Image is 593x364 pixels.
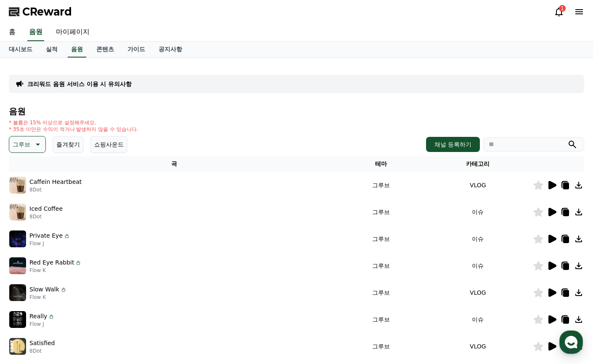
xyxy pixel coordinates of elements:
[339,225,423,252] td: 그루브
[29,285,59,294] p: Slow Walk
[29,321,55,327] p: Flow J
[9,338,26,355] img: music
[29,312,47,321] p: Really
[90,42,121,58] a: 콘텐츠
[339,172,423,199] td: 그루브
[53,136,84,153] button: 즐겨찾기
[423,333,533,360] td: VLOG
[423,199,533,225] td: 이슈
[29,178,82,186] p: Caffein Heartbeat
[9,230,26,247] img: music
[423,172,533,199] td: VLOG
[339,156,423,172] th: 테마
[9,107,584,116] h4: 음원
[29,231,63,240] p: Private Eye
[9,119,138,126] p: * 볼륨은 15% 이상으로 설정해주세요.
[29,240,70,247] p: Flow J
[339,279,423,306] td: 그루브
[423,306,533,333] td: 이슈
[423,156,533,172] th: 카테고리
[559,5,566,12] div: 1
[554,7,564,17] a: 1
[90,136,127,153] button: 쇼핑사운드
[27,80,132,88] a: 크리워드 음원 서비스 이용 시 유의사항
[423,252,533,279] td: 이슈
[152,42,189,58] a: 공지사항
[339,333,423,360] td: 그루브
[9,156,339,172] th: 곡
[9,5,72,18] a: CReward
[13,139,30,150] p: 그루브
[423,225,533,252] td: 이슈
[9,136,46,153] button: 그루브
[29,267,82,274] p: Flow K
[423,279,533,306] td: VLOG
[9,257,26,274] img: music
[68,42,86,58] a: 음원
[339,306,423,333] td: 그루브
[49,24,96,41] a: 마이페이지
[426,137,480,152] button: 채널 등록하기
[29,348,55,354] p: 8Dot
[9,126,138,133] p: * 35초 미만은 수익이 적거나 발생하지 않을 수 있습니다.
[339,252,423,279] td: 그루브
[29,294,67,301] p: Flow K
[121,42,152,58] a: 가이드
[9,204,26,220] img: music
[2,42,39,58] a: 대시보드
[22,5,72,18] span: CReward
[9,284,26,301] img: music
[29,339,55,348] p: Satisfied
[29,213,63,220] p: 8Dot
[27,24,44,41] a: 음원
[39,42,64,58] a: 실적
[29,186,82,193] p: 8Dot
[29,258,74,267] p: Red Eye Rabbit
[9,177,26,194] img: music
[2,24,22,41] a: 홈
[9,311,26,328] img: music
[339,199,423,225] td: 그루브
[29,204,63,213] p: Iced Coffee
